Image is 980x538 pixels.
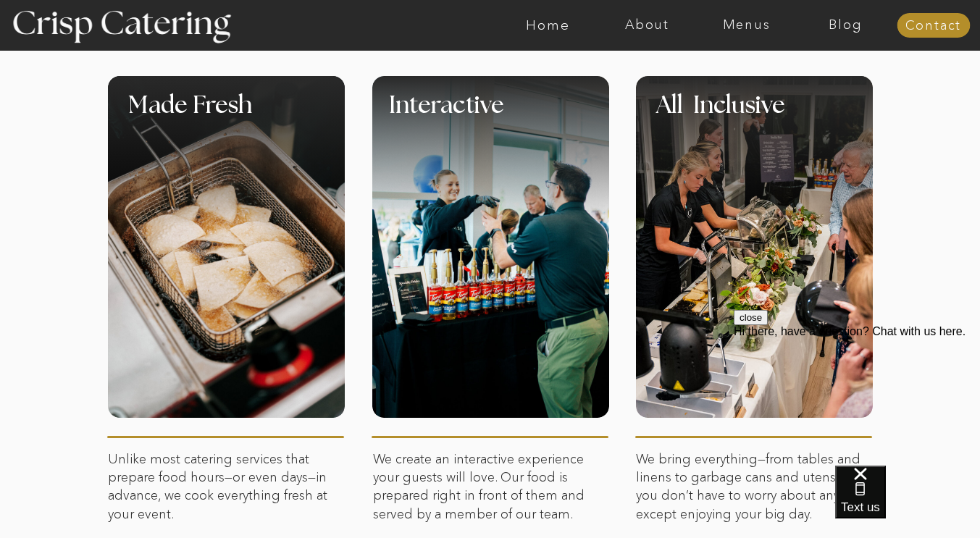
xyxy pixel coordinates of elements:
a: Home [498,18,598,33]
a: Contact [897,19,970,33]
iframe: podium webchat widget bubble [835,466,980,538]
h1: All Inclusive [656,94,916,137]
a: About [598,18,697,33]
h1: Made Fresh [128,94,395,137]
a: Menus [697,18,796,33]
a: Blog [796,18,895,33]
iframe: podium webchat widget prompt [734,310,980,484]
h1: Interactive [389,94,699,137]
